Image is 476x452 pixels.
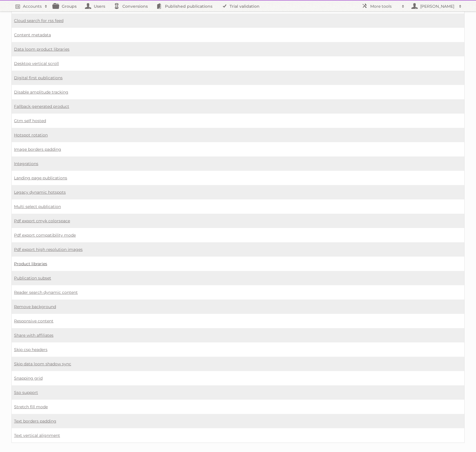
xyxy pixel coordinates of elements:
a: Gtm self hosted [14,118,46,123]
a: Fallback generated product [14,104,69,109]
a: Desktop vertical scroll [14,61,59,66]
a: Publication subset [14,275,51,281]
a: Skip csp headers [14,347,47,352]
a: Conversions [111,1,154,11]
a: Product libraries [14,261,47,266]
a: Cloud search for rss feed [14,18,63,23]
a: Pdf export compatibility mode [14,233,76,238]
a: Hotspot rotation [14,132,48,138]
a: [PERSON_NAME] [407,1,465,11]
a: More tools [359,1,407,11]
a: Integrations [14,161,38,166]
a: Data loom product libraries [14,47,69,52]
a: Snapping grid [14,376,43,381]
a: Landing page publications [14,175,67,181]
a: Text borders padding [14,419,56,424]
a: Multi select publication [14,204,61,209]
a: Remove background [14,304,56,309]
a: Digital first publications [14,75,63,80]
h2: More tools [370,3,399,9]
a: Share with affiliates [14,333,53,338]
h2: [PERSON_NAME] [419,3,456,9]
a: Groups [50,1,82,11]
a: Published publications [154,1,218,11]
a: Skip data loom shadow sync [14,361,71,366]
a: Pdf export high resolution images [14,247,83,252]
a: Trial validation [218,1,265,11]
a: Legacy dynamic hotspots [14,190,66,195]
a: Accounts [11,1,50,11]
a: Reader search dynamic content [14,290,78,295]
a: Text vertical alignment [14,433,60,438]
a: Users [82,1,111,11]
a: Pdf export cmyk colorspace [14,218,70,223]
h2: Accounts [23,3,42,9]
a: Stretch fill mode [14,404,48,409]
a: Image borders padding [14,147,61,152]
a: Content metadata [14,32,51,37]
a: Disable amplitude tracking [14,90,68,95]
a: Sso support [14,390,38,395]
a: Responsive content [14,318,53,324]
